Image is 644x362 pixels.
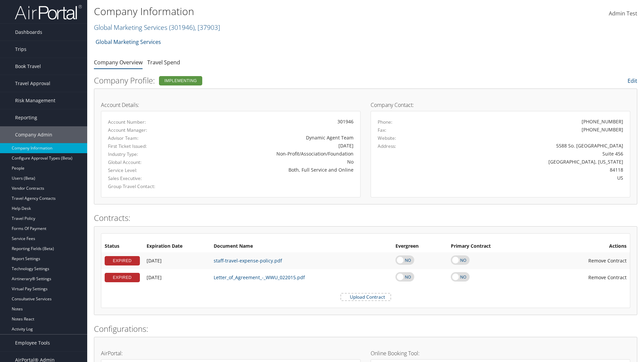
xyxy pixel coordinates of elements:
div: Dynamic Agent Team [193,134,354,141]
label: Account Number: [108,119,183,125]
label: Global Account: [108,159,183,166]
th: Expiration Date [143,240,210,252]
label: Account Manager: [108,127,183,133]
span: , [ 37903 ] [195,23,220,32]
a: Edit [628,77,637,84]
div: Non-Profit/Association/Foundation [193,150,354,157]
span: Remove Contract [588,257,627,264]
h2: Configurations: [94,323,637,335]
span: Employee Tools [15,335,50,351]
div: Implementing [159,76,202,85]
label: Phone: [378,119,392,125]
th: Primary Contract [447,240,534,252]
span: Dashboards [15,24,42,41]
span: Admin Test [609,10,637,17]
h4: Company Contact: [371,102,630,108]
label: Sales Executive: [108,175,183,182]
span: Travel Approval [15,75,50,92]
label: First Ticket Issued: [108,143,183,149]
div: 5588 So. [GEOGRAPHIC_DATA] [442,142,624,149]
a: Global Marketing Services [94,23,220,32]
span: Risk Management [15,92,55,109]
div: [PHONE_NUMBER] [582,118,623,125]
label: Website: [378,135,396,141]
th: Document Name [210,240,392,252]
a: Letter_of_Agreement_-_WWU_022015.pdf [214,274,305,281]
span: Company Admin [15,126,52,143]
h4: AirPortal: [101,351,361,356]
div: US [442,174,624,181]
h1: Company Information [94,4,456,18]
h2: Contracts: [94,212,637,224]
div: 301946 [193,118,354,125]
div: Add/Edit Date [147,258,207,264]
a: Global Marketing Services [96,35,161,49]
a: Travel Spend [147,59,180,66]
label: Advisor Team: [108,135,183,141]
label: Upload Contract [341,294,390,300]
h4: Online Booking Tool: [371,351,630,356]
a: Admin Test [609,3,637,24]
th: Status [101,240,143,252]
label: Group Travel Contact: [108,183,183,190]
div: [PHONE_NUMBER] [582,126,623,133]
div: EXPIRED [105,256,140,265]
div: [GEOGRAPHIC_DATA], [US_STATE] [442,158,624,165]
h4: Account Details: [101,102,361,108]
span: ( 301946 ) [169,23,195,32]
label: Fax: [378,127,386,133]
div: Add/Edit Date [147,275,207,281]
div: Both, Full Service and Online [193,166,354,173]
label: Service Level: [108,167,183,174]
label: Address: [378,143,396,149]
div: EXPIRED [105,273,140,282]
img: airportal-logo.png [15,4,82,20]
div: 84118 [442,166,624,173]
span: Reporting [15,109,37,126]
div: Suite 456 [442,150,624,157]
span: Remove Contract [588,274,627,281]
span: [DATE] [147,257,162,264]
a: staff-travel-expense-policy.pdf [214,257,282,264]
span: [DATE] [147,274,162,281]
div: [DATE] [193,142,354,149]
label: Industry Type: [108,151,183,158]
div: No [193,158,354,165]
th: Evergreen [392,240,447,252]
span: Trips [15,41,26,58]
a: Company Overview [94,59,143,66]
i: Remove Contract [582,271,588,284]
span: Book Travel [15,58,41,75]
h2: Company Profile: [94,75,453,86]
i: Remove Contract [582,254,588,267]
th: Actions [534,240,630,252]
